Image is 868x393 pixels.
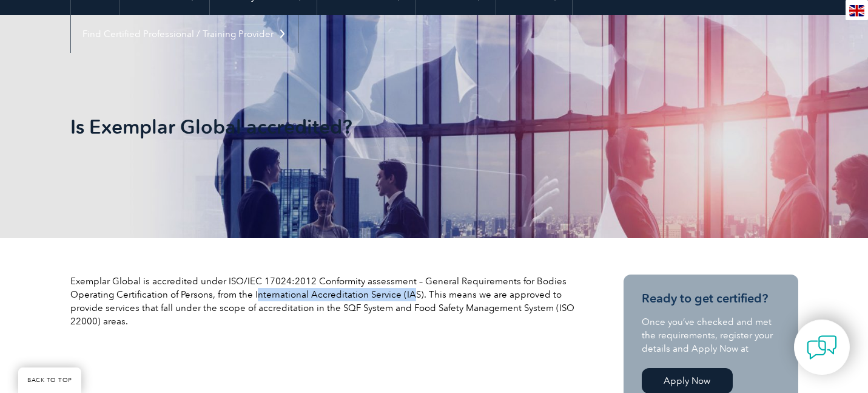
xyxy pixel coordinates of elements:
[18,367,81,393] a: BACK TO TOP
[807,332,837,363] img: contact-chat.png
[642,315,780,355] p: Once you’ve checked and met the requirements, register your details and Apply Now at
[70,275,580,328] p: Exemplar Global is accredited under ISO/IEC 17024:2012 Conformity assessment – General Requiremen...
[849,5,864,16] img: en
[70,115,536,138] h1: Is Exemplar Global accredited?
[642,291,780,306] h3: Ready to get certified?
[71,15,298,53] a: Find Certified Professional / Training Provider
